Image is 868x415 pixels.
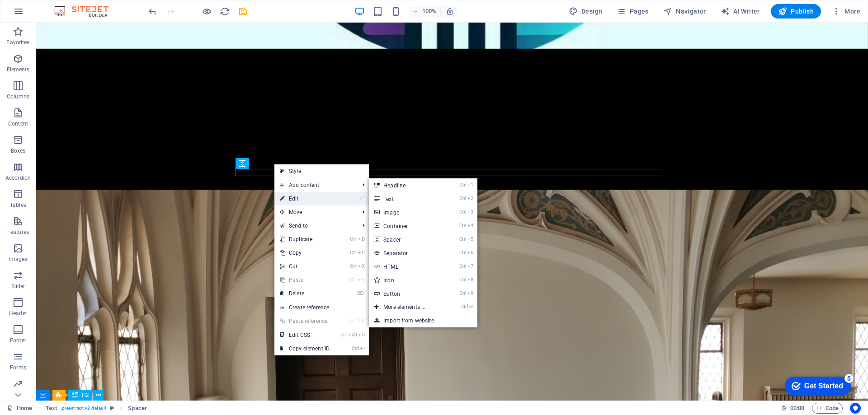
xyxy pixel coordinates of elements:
[467,277,473,283] i: 8
[459,236,467,242] i: Ctrl
[369,178,443,192] a: Ctrl1Headline
[613,4,652,19] button: Pages
[459,250,467,256] i: Ctrl
[459,277,467,283] i: Ctrl
[369,246,443,260] a: Ctrl6Separator
[790,403,804,414] span: 00 00
[459,290,467,296] i: Ctrl
[369,260,443,273] a: Ctrl7HTML
[274,219,355,233] a: Send to
[201,6,212,17] button: Click here to leave preview mode and continue editing
[778,7,814,16] span: Publish
[147,6,158,17] button: undo
[467,263,473,269] i: 7
[369,192,443,205] a: Ctrl2Text
[358,332,364,338] i: C
[467,223,473,228] i: 4
[467,182,473,188] i: 1
[369,287,443,300] a: Ctrl9Button
[348,332,357,338] i: Alt
[369,273,443,287] a: Ctrl8Icon
[219,6,230,17] button: reload
[7,5,73,23] div: Get Started 5 items remaining, 0% complete
[409,6,441,17] button: 100%
[461,304,468,310] i: Ctrl
[459,209,467,215] i: Ctrl
[110,406,114,410] i: This element is a customizable preset
[459,223,467,228] i: Ctrl
[349,318,356,324] i: Ctrl
[358,277,364,283] i: V
[350,263,357,269] i: Ctrl
[46,403,57,414] span: Click to select. Double-click to edit
[274,287,335,300] a: ⌦Delete
[660,4,710,19] button: Navigator
[274,192,335,205] a: ⏎Edit
[274,233,335,246] a: CtrlDDuplicate
[274,164,369,178] a: Style
[358,250,364,256] i: C
[274,246,335,260] a: CtrlCCopy
[27,10,66,18] div: Get Started
[11,147,26,154] p: Boxes
[7,228,29,236] p: Features
[7,93,29,100] p: Columns
[467,209,473,215] i: 3
[358,236,364,242] i: D
[459,182,467,188] i: Ctrl
[274,260,335,273] a: CtrlXCut
[274,273,335,287] a: CtrlVPaste
[357,318,361,324] i: ⇧
[274,314,335,328] a: Ctrl⇧VPaste reference
[850,403,861,414] button: Usercentrics
[220,6,230,17] i: Reload page
[771,4,821,19] button: Publish
[340,332,348,338] i: Ctrl
[360,196,364,201] i: ⏎
[781,403,805,414] h6: Session time
[717,4,764,19] button: AI Writer
[350,277,357,283] i: Ctrl
[67,2,76,11] div: 5
[8,120,28,127] p: Content
[816,403,839,414] span: Code
[832,7,860,16] span: More
[10,337,26,344] p: Footer
[274,301,369,314] a: Create reference
[569,7,603,16] span: Design
[369,314,477,327] a: Import from website
[10,364,26,371] p: Forms
[360,345,364,351] i: I
[7,66,30,73] p: Elements
[369,300,443,314] a: Ctrl⏎More elements ...
[352,345,359,351] i: Ctrl
[5,174,31,182] p: Accordion
[350,236,357,242] i: Ctrl
[362,318,364,324] i: V
[358,263,364,269] i: X
[128,403,147,414] span: Click to select. Double-click to edit
[274,328,335,342] a: CtrlAltCEdit CSS
[663,7,706,16] span: Navigator
[274,178,355,192] span: Add content
[274,342,335,355] a: CtrlICopy element ID
[446,7,454,15] i: On resize automatically adjust zoom level to fit chosen device.
[274,205,355,219] span: Move
[467,250,473,256] i: 6
[617,7,648,16] span: Pages
[459,196,467,201] i: Ctrl
[369,233,443,246] a: Ctrl5Spacer
[812,403,843,414] button: Code
[9,256,28,263] p: Images
[467,290,473,296] i: 9
[357,290,364,296] i: ⌦
[369,219,443,233] a: Ctrl4Container
[46,403,147,414] nav: breadcrumb
[11,283,25,290] p: Slider
[459,263,467,269] i: Ctrl
[721,7,760,16] span: AI Writer
[469,304,473,310] i: ⏎
[7,403,32,414] a: Click to cancel selection. Double-click to open Pages
[828,4,864,19] button: More
[52,6,120,17] img: Editor Logo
